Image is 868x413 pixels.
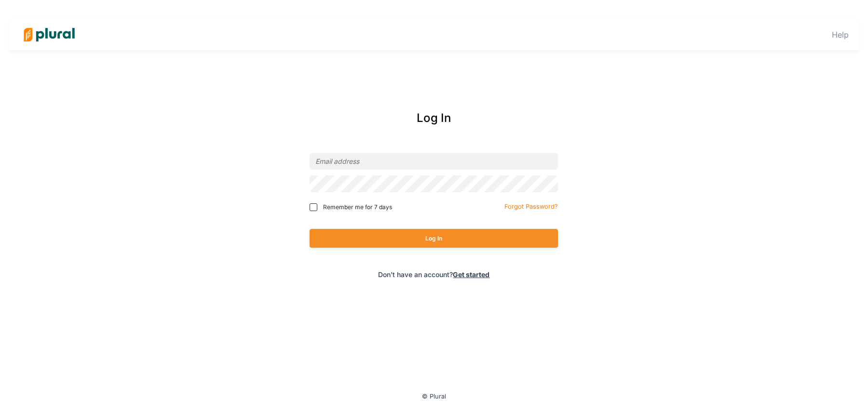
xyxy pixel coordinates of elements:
[269,269,600,280] div: Don't have an account?
[323,203,392,212] span: Remember me for 7 days
[15,18,83,52] img: Logo for Plural
[310,153,558,170] input: Email address
[453,270,489,279] a: Get started
[504,203,558,210] small: Forgot Password?
[310,203,317,211] input: Remember me for 7 days
[504,201,558,211] a: Forgot Password?
[269,109,600,127] div: Log In
[422,393,446,400] small: © Plural
[310,229,558,248] button: Log In
[832,30,849,40] a: Help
